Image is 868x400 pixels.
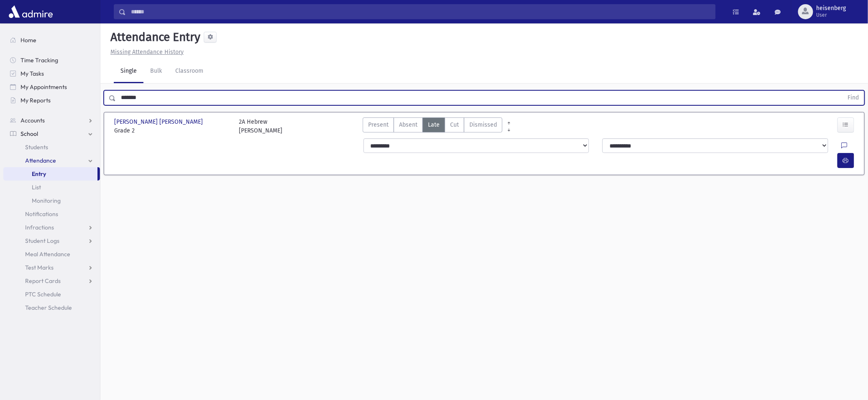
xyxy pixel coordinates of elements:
span: Teacher Schedule [25,304,72,311]
span: heisenberg [817,5,846,12]
a: Home [3,33,100,47]
img: AdmirePro [7,3,55,20]
h5: Attendance Entry [107,30,200,44]
span: My Reports [20,97,51,104]
span: My Tasks [20,70,44,77]
span: Meal Attendance [25,250,70,258]
span: Entry [32,170,46,178]
span: Attendance [25,157,56,164]
a: School [3,127,100,140]
span: List [32,183,41,191]
span: Infractions [25,224,54,231]
a: Time Tracking [3,54,100,67]
a: My Reports [3,94,100,107]
span: My Appointments [20,83,67,91]
span: Time Tracking [20,56,58,64]
span: Dismissed [469,120,497,129]
a: My Tasks [3,67,100,80]
div: AttTypes [363,117,502,135]
a: List [3,181,100,194]
a: Attendance [3,154,100,167]
span: Grade 2 [114,126,230,135]
span: Absent [399,120,417,129]
span: Cut [450,120,459,129]
u: Missing Attendance History [110,48,184,56]
span: Report Cards [25,277,61,285]
a: Students [3,140,100,154]
a: My Appointments [3,80,100,94]
span: Notifications [25,210,58,218]
span: Students [25,143,48,151]
span: School [20,130,38,138]
span: Late [428,120,440,129]
button: Find [843,91,864,105]
span: PTC Schedule [25,290,61,298]
a: Report Cards [3,274,100,288]
a: Teacher Schedule [3,301,100,314]
a: Bulk [143,60,169,83]
span: Monitoring [32,197,61,204]
a: PTC Schedule [3,288,100,301]
span: Present [368,120,389,129]
a: Entry [3,167,97,181]
a: Monitoring [3,194,100,207]
a: Single [114,60,143,83]
a: Accounts [3,114,100,127]
a: Student Logs [3,234,100,247]
a: Meal Attendance [3,247,100,261]
input: Search [126,4,715,19]
a: Infractions [3,221,100,234]
span: Test Marks [25,264,54,271]
span: User [817,12,846,18]
span: Home [20,36,36,44]
a: Classroom [169,60,210,83]
span: Accounts [20,117,45,124]
div: 2A Hebrew [PERSON_NAME] [239,117,282,135]
a: Test Marks [3,261,100,274]
span: [PERSON_NAME] [PERSON_NAME] [114,117,205,126]
a: Notifications [3,207,100,221]
span: Student Logs [25,237,59,245]
a: Missing Attendance History [107,48,184,56]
